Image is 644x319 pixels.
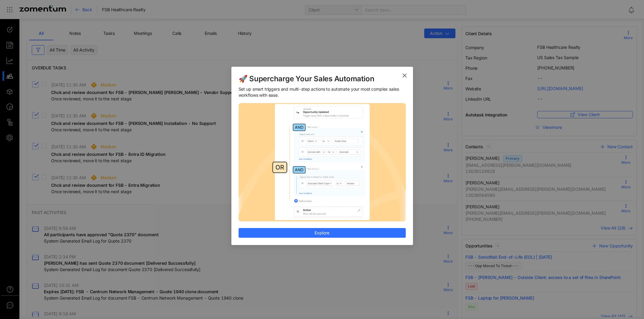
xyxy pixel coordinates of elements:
button: Explore [239,228,406,238]
span: Set up smart triggers and multi-step actions to automate your most complex sales workflows with e... [239,86,406,98]
span: Explore [315,230,329,236]
img: 1754633743504-Frame+1000004553.png [239,103,406,221]
span: 🚀 Supercharge Your Sales Automation [239,74,406,84]
button: Close [396,67,413,84]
